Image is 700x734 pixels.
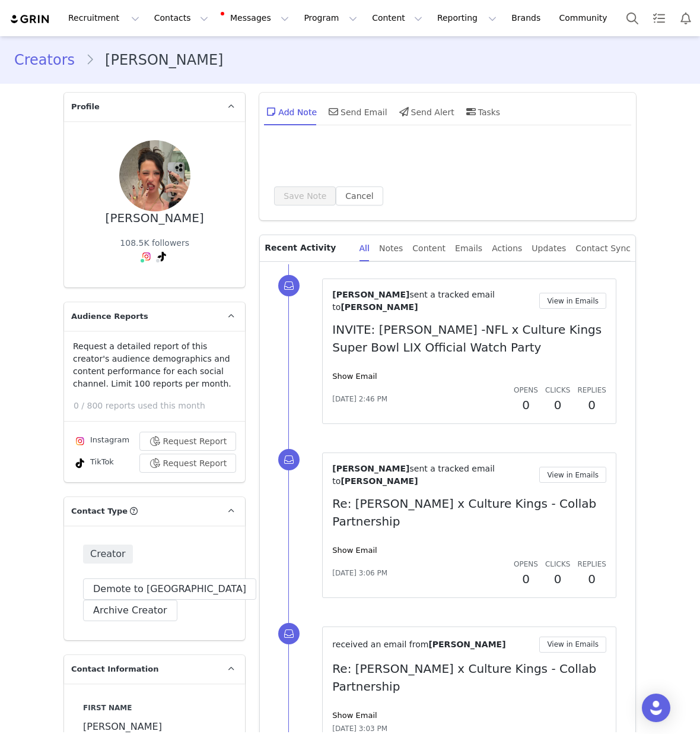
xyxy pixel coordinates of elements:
button: View in Emails [539,637,606,653]
div: Instagram [73,434,129,448]
div: Open Intercom Messenger [642,694,670,722]
img: 144ebb79-e3d6-4195-b8f6-d37d998165d7.jpg [119,140,190,211]
div: Send Email [326,97,387,126]
div: Contact Sync [575,235,631,262]
button: Reporting [430,5,504,31]
button: View in Emails [539,293,606,309]
span: [DATE] 3:06 PM [332,568,387,578]
span: Contact Information [71,663,158,675]
div: [PERSON_NAME] [106,211,204,225]
button: Search [619,5,645,31]
h2: 0 [545,396,570,414]
a: Show Email [332,546,377,555]
p: INVITE: [PERSON_NAME] -NFL x Culture Kings Super Bowl LIX Official Watch Party [332,321,606,356]
div: Emails [455,235,482,262]
button: Content [365,5,429,31]
h2: 0 [577,396,606,414]
span: Clicks [545,386,570,394]
div: TikTok [73,456,114,470]
span: received an email from [332,640,428,649]
div: Tasks [464,97,501,126]
span: Replies [577,560,606,568]
span: Clicks [545,560,570,568]
div: All [359,235,370,262]
div: Send Alert [397,97,454,126]
span: sent a tracked email to [332,290,495,312]
span: [PERSON_NAME] [332,290,409,299]
span: Opens [514,386,538,394]
button: Request Report [139,454,237,473]
p: Recent Activity [265,235,349,261]
p: Re: [PERSON_NAME] x Culture Kings - Collab Partnership [332,660,606,695]
button: Program [297,5,364,31]
h2: 0 [514,396,538,414]
span: [PERSON_NAME] [428,640,505,649]
button: Notifications [673,5,699,31]
div: Actions [492,235,522,262]
button: Save Note [274,186,336,205]
a: Show Email [332,372,377,381]
button: Archive Creator [83,600,177,621]
button: Contacts [147,5,215,31]
div: Updates [532,235,566,262]
a: Brands [504,5,551,31]
img: instagram.svg [142,252,151,261]
a: Show Email [332,711,377,720]
label: First Name [83,703,226,713]
span: Opens [514,560,538,568]
button: Demote to [GEOGRAPHIC_DATA] [83,578,256,600]
a: Community [552,5,620,31]
img: instagram.svg [75,436,85,446]
div: Notes [379,235,403,262]
span: [DATE] 3:03 PM [332,723,387,734]
span: [PERSON_NAME] [341,476,418,486]
span: [DATE] 2:46 PM [332,394,387,404]
a: Creators [14,49,85,71]
span: [PERSON_NAME] [332,464,409,473]
img: grin logo [9,14,51,25]
span: Creator [83,545,133,564]
div: 108.5K followers [120,237,189,249]
p: Re: [PERSON_NAME] x Culture Kings - Collab Partnership [332,495,606,530]
button: Recruitment [61,5,147,31]
a: Tasks [646,5,672,31]
h2: 0 [545,570,570,588]
span: sent a tracked email to [332,464,495,486]
span: Contact Type [71,505,128,517]
span: [PERSON_NAME] [341,302,418,312]
span: Profile [71,101,100,113]
div: Content [412,235,446,262]
button: View in Emails [539,467,606,483]
button: Cancel [336,186,383,205]
p: Request a detailed report of this creator's audience demographics and content performance for eac... [73,340,236,390]
p: 0 / 800 reports used this month [74,400,245,412]
h2: 0 [514,570,538,588]
button: Messages [216,5,296,31]
span: Audience Reports [71,311,148,322]
span: Replies [577,386,606,394]
div: Add Note [264,97,317,126]
button: Request Report [139,432,237,451]
h2: 0 [577,570,606,588]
